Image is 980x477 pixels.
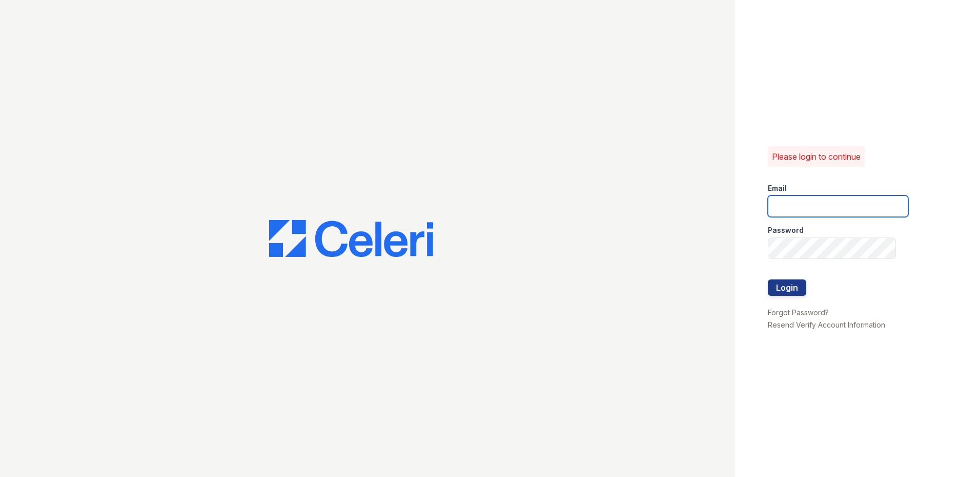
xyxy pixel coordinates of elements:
img: CE_Logo_Blue-a8612792a0a2168367f1c8372b55b34899dd931a85d93a1a3d3e32e68fde9ad4.png [269,220,433,257]
a: Resend Verify Account Information [768,320,885,329]
p: Please login to continue [772,150,861,163]
label: Email [768,183,787,193]
label: Password [768,225,804,235]
a: Forgot Password? [768,308,829,317]
button: Login [768,279,806,296]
